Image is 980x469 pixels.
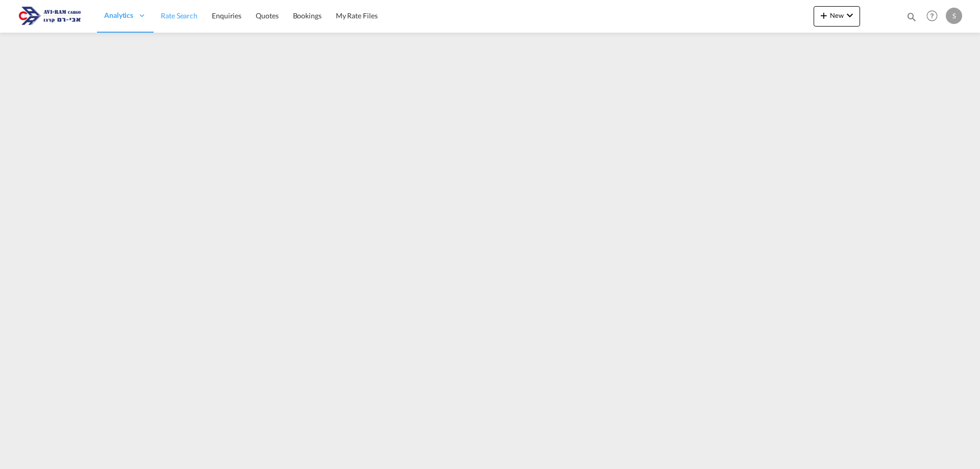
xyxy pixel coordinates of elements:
[844,9,856,21] md-icon: icon-chevron-down
[923,7,941,24] span: Help
[818,9,830,21] md-icon: icon-plus 400-fg
[161,11,198,20] span: Rate Search
[256,11,278,20] span: Quotes
[923,7,946,26] div: Help
[212,11,241,20] span: Enquiries
[906,11,917,27] div: icon-magnify
[906,11,917,22] md-icon: icon-magnify
[818,11,856,19] span: New
[293,11,322,20] span: Bookings
[946,8,962,24] div: S
[814,6,860,27] button: icon-plus 400-fgNewicon-chevron-down
[104,10,133,20] span: Analytics
[336,11,378,20] span: My Rate Files
[15,5,84,28] img: 166978e0a5f911edb4280f3c7a976193.png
